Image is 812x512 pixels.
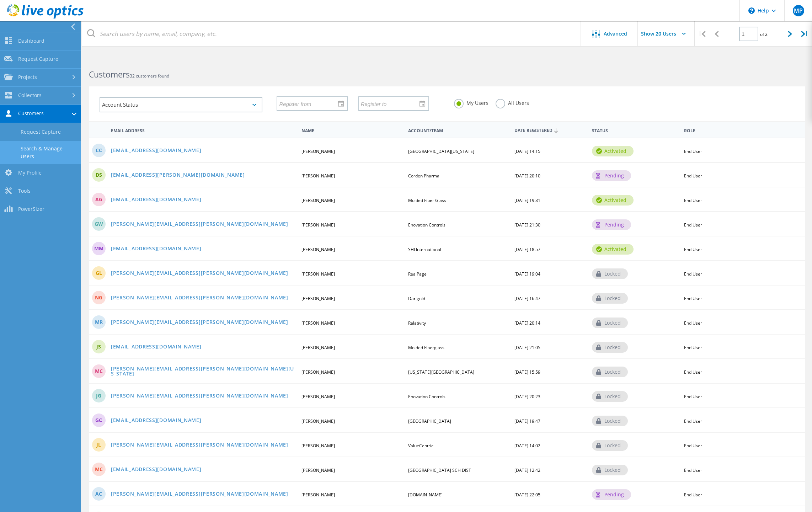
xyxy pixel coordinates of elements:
span: [PERSON_NAME] [301,271,335,277]
span: [DATE] 18:57 [514,246,540,252]
div: locked [592,293,628,304]
span: [DATE] 22:05 [514,492,540,498]
span: [PERSON_NAME] [301,173,335,179]
span: GW [95,222,103,226]
label: All Users [496,99,529,106]
span: [DATE] 19:04 [514,271,540,277]
div: locked [592,440,628,451]
div: locked [592,367,628,377]
span: [PERSON_NAME] [301,394,335,400]
span: End User [684,443,702,449]
div: pending [592,219,631,230]
label: My Users [454,99,488,106]
span: [DATE] 19:47 [514,418,540,424]
span: End User [684,394,702,400]
span: JS [96,344,101,349]
span: [PERSON_NAME] [301,197,335,203]
span: [PERSON_NAME] [301,148,335,154]
div: locked [592,465,628,475]
a: [EMAIL_ADDRESS][PERSON_NAME][DOMAIN_NAME] [111,172,245,178]
span: End User [684,173,702,179]
span: [DATE] 14:15 [514,148,540,154]
span: End User [684,467,702,473]
a: [EMAIL_ADDRESS][DOMAIN_NAME] [111,344,202,350]
div: locked [592,268,628,279]
span: [DATE] 20:23 [514,394,540,400]
span: [DATE] 19:31 [514,197,540,203]
a: [PERSON_NAME][EMAIL_ADDRESS][PERSON_NAME][DOMAIN_NAME] [111,222,288,228]
span: JG [96,393,101,398]
span: ValueCentric [408,443,433,449]
span: Darigold [408,295,425,302]
span: Account/Team [408,129,508,133]
span: End User [684,246,702,252]
span: Molded Fiber Glass [408,197,446,203]
span: Email Address [111,129,295,133]
div: activated [592,146,634,156]
div: locked [592,391,628,402]
div: locked [592,318,628,328]
span: MC [95,467,103,472]
span: Status [592,129,678,133]
span: End User [684,492,702,498]
span: Enovation Controls [408,222,445,228]
div: | [695,21,709,47]
a: [EMAIL_ADDRESS][DOMAIN_NAME] [111,246,202,252]
span: End User [684,320,702,326]
span: [PERSON_NAME] [301,345,335,351]
span: End User [684,197,702,203]
a: [EMAIL_ADDRESS][DOMAIN_NAME] [111,467,202,473]
span: [PERSON_NAME] [301,443,335,449]
span: [PERSON_NAME] [301,467,335,473]
a: Live Optics Dashboard [7,15,84,20]
span: End User [684,148,702,154]
span: End User [684,345,702,351]
div: pending [592,489,631,500]
span: Molded Fiberglass [408,345,444,351]
span: MM [94,246,103,251]
span: CC [96,148,102,153]
svg: \n [748,7,755,14]
span: Date Registered [514,128,586,133]
span: [PERSON_NAME] [301,295,335,302]
span: End User [684,418,702,424]
span: [DATE] 15:59 [514,369,540,375]
div: Account Status [100,97,262,112]
span: [PERSON_NAME] [301,320,335,326]
span: [GEOGRAPHIC_DATA][US_STATE] [408,148,474,154]
div: activated [592,195,634,206]
a: [PERSON_NAME][EMAIL_ADDRESS][PERSON_NAME][DOMAIN_NAME] [111,295,288,301]
div: locked [592,416,628,426]
span: End User [684,369,702,375]
a: [EMAIL_ADDRESS][DOMAIN_NAME] [111,197,202,203]
span: [DOMAIN_NAME] [408,492,443,498]
span: [DATE] 21:30 [514,222,540,228]
span: NG [95,295,102,300]
span: RealPage [408,271,427,277]
span: of 2 [760,31,768,37]
span: MR [95,320,103,325]
a: [PERSON_NAME][EMAIL_ADDRESS][PERSON_NAME][DOMAIN_NAME] [111,442,288,448]
span: DS [96,172,102,177]
span: [PERSON_NAME] [301,222,335,228]
a: [PERSON_NAME][EMAIL_ADDRESS][PERSON_NAME][DOMAIN_NAME] [111,271,288,277]
input: Register from [277,97,342,110]
div: activated [592,244,634,255]
span: [PERSON_NAME] [301,418,335,424]
span: Enovation Controls [408,394,445,400]
span: MP [794,8,803,14]
span: 32 customers found [130,73,169,79]
span: MC [95,369,103,374]
a: [PERSON_NAME][EMAIL_ADDRESS][PERSON_NAME][DOMAIN_NAME][US_STATE] [111,366,295,377]
span: [DATE] 16:47 [514,295,540,302]
span: AC [95,491,102,496]
input: Register to [359,97,423,110]
a: [PERSON_NAME][EMAIL_ADDRESS][PERSON_NAME][DOMAIN_NAME] [111,393,288,399]
span: SHI International [408,246,441,252]
span: JL [96,442,101,447]
a: [PERSON_NAME][EMAIL_ADDRESS][PERSON_NAME][DOMAIN_NAME] [111,491,288,497]
b: Customers [89,69,130,80]
span: [DATE] 21:05 [514,345,540,351]
span: Role [684,129,777,133]
span: Advanced [604,31,627,36]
